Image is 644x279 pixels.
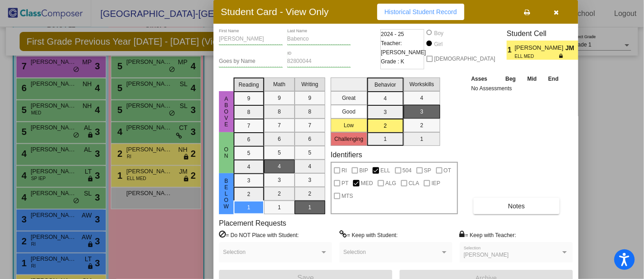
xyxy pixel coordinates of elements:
[219,230,299,239] label: = Do NOT Place with Student:
[342,178,348,189] span: PT
[434,29,444,37] div: Boy
[507,45,514,56] span: 1
[469,84,565,93] td: No Assessments
[222,178,230,210] span: Below
[469,74,499,84] th: Asses
[331,150,362,159] label: Identifiers
[339,230,398,239] label: = Keep with Student:
[434,53,495,64] span: [DEMOGRAPHIC_DATA]
[380,165,390,176] span: ELL
[221,6,329,17] h3: Student Card - View Only
[381,39,426,57] span: Teacher: [PERSON_NAME]
[287,58,351,65] input: Enter ID
[508,202,525,210] span: Notes
[499,74,521,84] th: Beg
[381,30,404,39] span: 2024 - 25
[222,146,230,159] span: On
[219,219,286,227] label: Placement Requests
[384,8,457,15] span: Historical Student Record
[515,43,566,53] span: [PERSON_NAME]
[381,57,404,66] span: Grade : K
[409,178,419,189] span: CLA
[377,4,464,20] button: Historical Student Record
[222,96,230,128] span: Above
[385,178,396,189] span: ALG
[342,191,353,201] span: MTS
[342,165,347,176] span: RI
[566,43,578,53] span: JM
[444,165,452,176] span: OT
[219,58,283,65] input: goes by name
[460,230,516,239] label: = Keep with Teacher:
[522,74,542,84] th: Mid
[578,45,586,56] span: 2
[431,178,440,189] span: IEP
[403,165,412,176] span: 504
[359,165,368,176] span: BIP
[515,53,559,60] span: ELL MED
[507,29,586,38] h3: Student Cell
[424,165,431,176] span: SP
[464,252,509,258] span: [PERSON_NAME]
[361,178,373,189] span: MED
[542,74,564,84] th: End
[434,40,443,48] div: Girl
[473,198,560,214] button: Notes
